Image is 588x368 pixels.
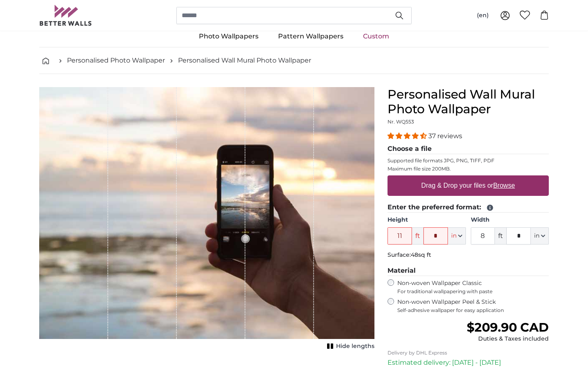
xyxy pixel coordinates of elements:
span: 37 reviews [428,132,462,140]
button: in [448,227,466,245]
a: Photo Wallpapers [189,26,268,47]
a: Custom [353,26,399,47]
span: Hide lengths [336,342,374,350]
span: in [451,232,457,240]
p: Supported file formats JPG, PNG, TIFF, PDF [388,157,549,164]
label: Drag & Drop your files or [418,177,518,194]
label: Non-woven Wallpaper Peel & Stick [397,298,549,314]
span: ft [495,227,506,245]
span: Nr. WQ553 [388,119,414,125]
button: Hide lengths [325,341,374,352]
span: ft [412,227,423,245]
a: Pattern Wallpapers [268,26,353,47]
label: Height [388,216,465,224]
a: Personalised Wall Mural Photo Wallpaper [178,56,311,65]
p: Surface: [388,251,549,259]
a: Personalised Photo Wallpaper [67,56,165,65]
u: Browse [493,182,515,189]
p: Delivery by DHL Express [388,350,549,356]
legend: Material [388,266,549,276]
h1: Personalised Wall Mural Photo Wallpaper [388,87,549,117]
span: For traditional wallpapering with paste [397,288,549,295]
button: (en) [470,8,495,23]
span: $209.90 CAD [467,320,549,335]
button: in [531,227,549,245]
label: Non-woven Wallpaper Classic [397,279,549,295]
legend: Enter the preferred format: [388,202,549,213]
span: in [534,232,539,240]
label: Width [471,216,549,224]
span: Self-adhesive wallpaper for easy application [397,307,549,314]
img: Betterwalls [39,5,92,26]
p: Estimated delivery: [DATE] - [DATE] [388,358,549,368]
div: Duties & Taxes included [467,335,549,343]
p: Maximum file size 200MB. [388,166,549,172]
nav: breadcrumbs [39,47,549,74]
span: 4.32 stars [388,132,428,140]
legend: Choose a file [388,144,549,154]
div: 1 of 1 [39,87,374,352]
span: 48sq ft [411,251,431,258]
